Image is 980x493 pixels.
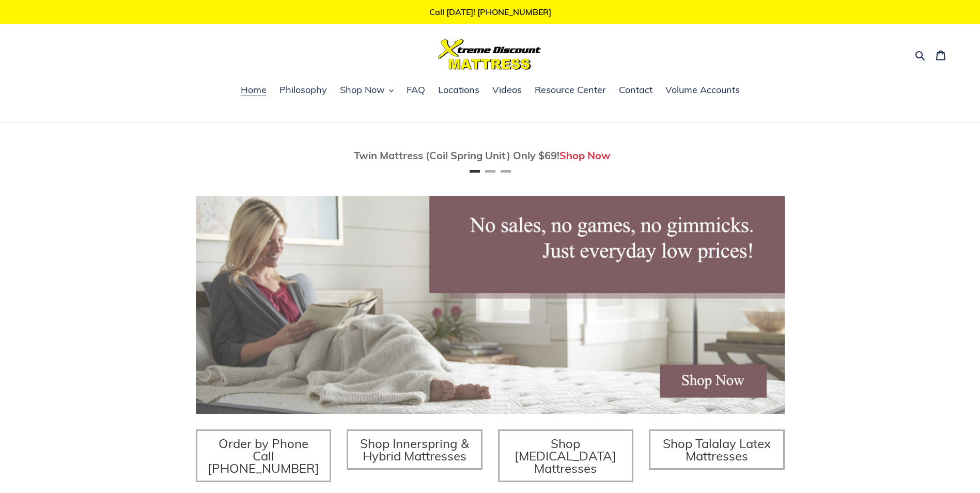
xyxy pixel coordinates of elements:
a: Order by Phone Call [PHONE_NUMBER] [196,429,332,482]
span: Contact [619,84,652,96]
a: Volume Accounts [660,83,745,98]
span: Philosophy [279,84,327,96]
button: Page 2 [485,170,495,173]
span: Home [241,84,267,96]
span: Shop Talalay Latex Mattresses [663,436,771,464]
button: Shop Now [335,83,399,98]
span: Resource Center [535,84,606,96]
span: Volume Accounts [665,84,740,96]
a: Shop Now [559,149,611,162]
span: Order by Phone Call [PHONE_NUMBER] [208,436,319,476]
span: Videos [492,84,522,96]
a: Shop [MEDICAL_DATA] Mattresses [498,429,634,482]
span: Twin Mattress (Coil Spring Unit) Only $69! [354,149,559,162]
span: Shop [MEDICAL_DATA] Mattresses [515,436,616,476]
img: Xtreme Discount Mattress [438,39,541,70]
span: Shop Innerspring & Hybrid Mattresses [360,436,469,464]
a: Resource Center [530,83,611,98]
a: Videos [487,83,527,98]
span: Shop Now [340,84,385,96]
a: Philosophy [274,83,332,98]
a: Shop Talalay Latex Mattresses [649,429,785,470]
span: Locations [438,84,479,96]
a: FAQ [401,83,430,98]
span: FAQ [407,84,425,96]
a: Shop Innerspring & Hybrid Mattresses [347,429,483,470]
img: herobannermay2022-1652879215306_1200x.jpg [196,196,785,414]
a: Home [236,83,272,98]
button: Page 3 [501,170,511,173]
a: Locations [433,83,485,98]
button: Page 1 [470,170,480,173]
a: Contact [614,83,658,98]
